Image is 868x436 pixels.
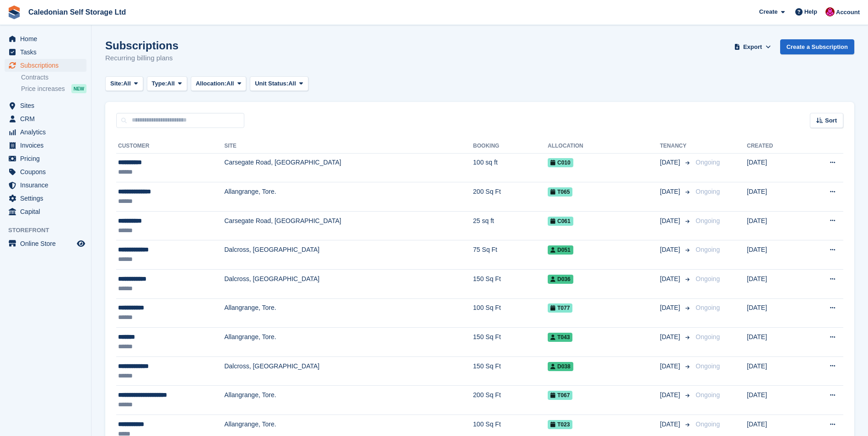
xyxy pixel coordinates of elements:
span: Storefront [8,226,91,235]
button: Site: All [105,76,143,91]
td: 25 sq ft [473,211,548,240]
span: Coupons [20,165,75,178]
td: 150 Sq Ft [473,356,548,386]
span: Account [836,8,860,17]
span: Ongoing [695,246,720,253]
a: menu [5,179,86,191]
span: [DATE] [660,245,682,255]
th: Created [747,139,803,154]
span: Settings [20,192,75,205]
span: Unit Status: [255,79,288,88]
span: Home [20,32,75,45]
th: Booking [473,139,548,154]
span: Site: [110,79,123,88]
button: Unit Status: All [250,76,308,91]
td: [DATE] [747,298,803,328]
span: Capital [20,205,75,218]
span: T077 [548,303,572,313]
span: Ongoing [695,391,720,399]
span: Ongoing [695,304,720,311]
a: Preview store [75,238,86,249]
span: D051 [548,245,573,255]
td: Allangrange, Tore. [224,386,473,415]
a: menu [5,237,86,250]
td: [DATE] [747,356,803,386]
td: [DATE] [747,328,803,357]
td: 150 Sq Ft [473,328,548,357]
span: Sort [825,116,837,125]
span: Online Store [20,237,75,250]
span: [DATE] [660,390,682,400]
span: All [123,79,131,88]
span: C061 [548,217,573,226]
h1: Subscriptions [105,39,178,52]
td: Dalcross, [GEOGRAPHIC_DATA] [224,240,473,270]
span: Price increases [21,85,65,93]
span: Subscriptions [20,59,75,72]
td: 150 Sq Ft [473,270,548,299]
span: Insurance [20,179,75,191]
span: T023 [548,420,572,429]
td: Allangrange, Tore. [224,182,473,212]
td: Carsegate Road, [GEOGRAPHIC_DATA] [224,153,473,182]
th: Tenancy [660,139,692,154]
a: menu [5,152,86,165]
a: menu [5,32,86,45]
a: Price increases NEW [21,84,86,94]
td: [DATE] [747,153,803,182]
a: menu [5,99,86,112]
span: CRM [20,112,75,125]
span: Ongoing [695,362,720,370]
a: Caledonian Self Storage Ltd [25,5,129,20]
span: Create [759,7,777,16]
a: menu [5,139,86,152]
th: Allocation [548,139,660,154]
span: [DATE] [660,187,682,197]
span: T043 [548,333,572,342]
span: Help [804,7,817,16]
span: [DATE] [660,303,682,313]
span: [DATE] [660,332,682,342]
span: Analytics [20,126,75,138]
td: Carsegate Road, [GEOGRAPHIC_DATA] [224,211,473,240]
a: menu [5,165,86,178]
button: Type: All [147,76,187,91]
img: Donald Mathieson [825,7,835,16]
td: 75 Sq Ft [473,240,548,270]
span: Export [743,43,762,52]
span: All [167,79,175,88]
span: C010 [548,158,573,167]
span: Ongoing [695,217,720,224]
td: [DATE] [747,270,803,299]
span: Type: [152,79,167,88]
p: Recurring billing plans [105,53,178,64]
img: stora-icon-8386f47178a22dfd0bd8f6a31ec36ba5ce8667c1dd55bd0f319d3a0aa187defe.svg [7,5,21,19]
a: menu [5,205,86,218]
td: 100 sq ft [473,153,548,182]
td: [DATE] [747,386,803,415]
span: T067 [548,391,572,400]
td: 100 Sq Ft [473,298,548,328]
td: Dalcross, [GEOGRAPHIC_DATA] [224,356,473,386]
span: D038 [548,362,573,371]
button: Export [733,39,773,54]
a: menu [5,46,86,58]
td: 200 Sq Ft [473,182,548,212]
span: Ongoing [695,159,720,166]
span: Allocation: [196,79,226,88]
span: T065 [548,187,572,197]
span: Pricing [20,152,75,165]
span: All [288,79,296,88]
span: All [226,79,234,88]
span: [DATE] [660,216,682,226]
td: 200 Sq Ft [473,386,548,415]
a: Create a Subscription [780,39,854,54]
span: [DATE] [660,158,682,167]
a: menu [5,59,86,72]
span: [DATE] [660,420,682,429]
span: Ongoing [695,333,720,340]
a: menu [5,112,86,125]
span: D036 [548,275,573,284]
span: Ongoing [695,275,720,282]
span: Ongoing [695,188,720,195]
